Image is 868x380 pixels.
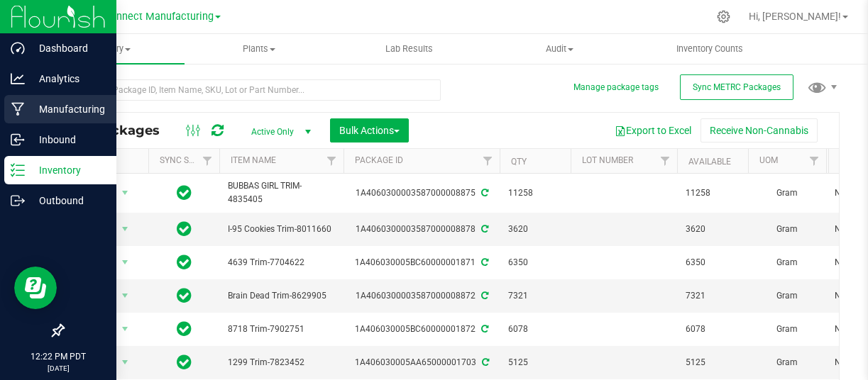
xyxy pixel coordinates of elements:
button: Manage package tags [573,82,659,94]
span: In Sync [177,319,192,339]
span: Sync from Compliance System [479,188,488,198]
span: Gram [757,186,818,200]
p: Manufacturing [25,101,110,118]
a: UOM [759,155,778,165]
span: select [116,319,134,339]
span: 7321 [508,289,562,303]
span: 6078 [508,323,562,336]
span: Gram [757,256,818,269]
div: 1A4060300003587000008872 [341,289,502,303]
span: Sync from Compliance System [480,357,489,367]
span: All Packages [74,123,174,138]
span: Sync from Compliance System [479,224,488,234]
span: In Sync [177,183,192,203]
a: Sync Status [160,155,214,165]
span: 1299 Trim-7823452 [228,356,335,369]
span: Sunset Connect Manufacturing [70,11,214,23]
span: Brain Dead Trim-8629905 [228,289,335,303]
inline-svg: Manufacturing [11,102,25,116]
span: Sync from Compliance System [479,291,488,301]
inline-svg: Inbound [11,133,25,147]
span: In Sync [177,352,192,372]
span: 11258 [686,186,740,200]
span: 11258 [508,186,562,200]
div: 1A406030005BC60000001871 [341,256,502,269]
span: In Sync [177,286,192,306]
span: Lab Results [366,43,452,55]
span: Plants [185,43,334,55]
span: select [116,219,134,239]
span: 6350 [686,256,740,269]
span: 5125 [508,356,562,369]
button: Bulk Actions [330,118,409,142]
span: Audit [485,43,634,55]
span: 8718 Trim-7902751 [228,323,335,336]
span: Hi, [PERSON_NAME]! [749,11,841,22]
p: [DATE] [6,363,110,374]
div: 1A406030005BC60000001872 [341,323,502,336]
button: Receive Non-Cannabis [701,118,818,142]
span: select [116,286,134,306]
a: Item Name [231,155,276,165]
iframe: Resource center [14,267,57,309]
a: Filter [320,149,344,173]
span: 6078 [686,323,740,336]
a: Lab Results [334,34,485,64]
span: 5125 [686,356,740,369]
button: Export to Excel [605,118,701,142]
div: 1A4060300003587000008878 [341,223,502,236]
span: I-95 Cookies Trim-8011660 [228,223,335,236]
a: Filter [196,149,219,173]
inline-svg: Inventory [11,163,25,177]
span: Sync from Compliance System [479,257,488,267]
p: Analytics [25,70,110,87]
span: Sync from Compliance System [479,324,488,334]
inline-svg: Analytics [11,72,25,86]
a: Plants [185,34,335,64]
span: Gram [757,323,818,336]
inline-svg: Outbound [11,194,25,208]
span: Gram [757,356,818,369]
a: Filter [654,149,677,173]
span: Inventory Counts [657,43,762,55]
span: Bulk Actions [339,125,400,136]
p: Dashboard [25,40,110,57]
p: Inbound [25,131,110,148]
a: Lot Number [582,155,633,165]
span: 6350 [508,256,562,269]
p: Inventory [25,162,110,179]
span: BUBBAS GIRL TRIM-4835405 [228,179,335,206]
inline-svg: Dashboard [11,41,25,55]
span: 4639 Trim-7704622 [228,256,335,269]
div: 1A406030005AA65000001703 [341,356,502,369]
button: Sync METRC Packages [680,74,793,100]
a: Filter [803,149,826,173]
p: 12:22 PM PDT [6,350,110,363]
span: Sync METRC Packages [693,82,781,92]
span: select [116,252,134,272]
input: Search Package ID, Item Name, SKU, Lot or Part Number... [62,79,441,101]
a: Qty [511,157,527,167]
div: 1A4060300003587000008875 [341,186,502,200]
span: 3620 [686,223,740,236]
a: Audit [485,34,635,64]
a: Available [688,157,731,167]
span: Gram [757,223,818,236]
span: select [116,352,134,372]
span: Gram [757,289,818,303]
p: Outbound [25,192,110,209]
span: select [116,183,134,203]
span: 7321 [686,289,740,303]
a: Inventory Counts [634,34,785,64]
span: In Sync [177,252,192,272]
span: 3620 [508,223,562,236]
a: Package ID [355,155,403,165]
div: Manage settings [715,10,732,23]
span: In Sync [177,219,192,239]
a: Filter [476,149,500,173]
